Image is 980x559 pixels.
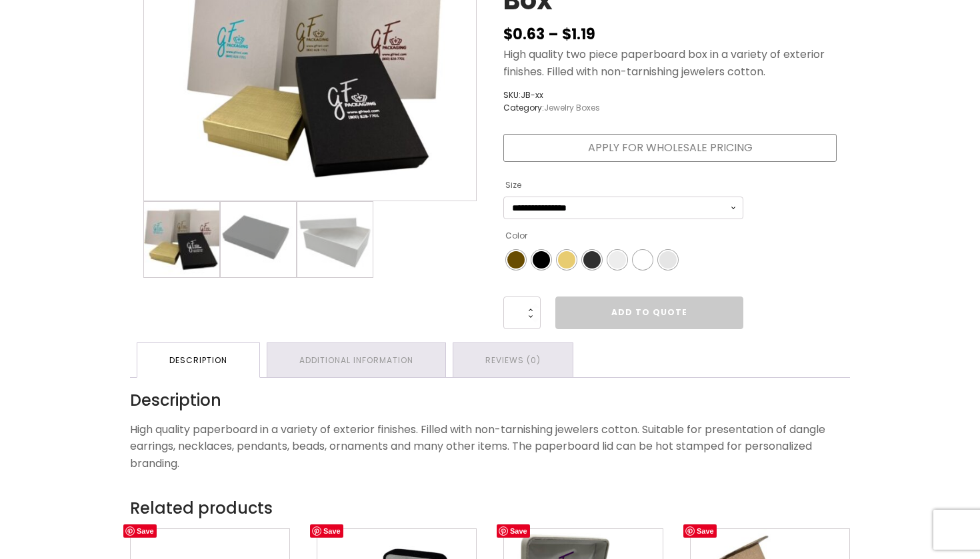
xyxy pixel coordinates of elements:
[633,250,653,270] li: White Krome
[453,343,573,377] a: Reviews (0)
[557,250,577,270] li: Gold Linen
[503,89,600,101] span: SKU:
[544,102,600,113] a: Jewelry Boxes
[130,391,850,410] h2: Description
[130,496,850,521] h2: Related products
[562,24,595,45] bdi: 1.19
[130,421,850,472] p: High quality paperboard in a variety of exterior finishes. Filled with non-tarnishing jewelers co...
[531,250,551,270] li: Gloss Black
[503,24,545,45] bdi: 0.63
[310,524,343,538] a: Save
[683,524,717,538] a: Save
[297,202,373,277] img: Bj Single Box White Swirl Jewelry Box
[503,296,541,328] input: Product quantity
[503,101,600,114] span: Category:
[505,175,521,196] label: Size
[503,24,513,45] span: $
[144,202,219,277] img: Array of cotton filled jewelry boxes with some hot stamped in various colors.
[503,247,743,273] ul: Color
[555,296,743,328] a: Add to Quote
[503,46,837,80] p: High quality two piece paperboard box in a variety of exterior finishes. Filled with non-tarnishi...
[658,250,678,270] li: White Swirl
[267,343,445,377] a: Additional information
[503,134,837,162] a: Apply for Wholesale Pricing
[221,202,296,277] img: Cotton filled matte black paperboard jewelry box.
[506,250,526,270] li: Brown Kraft
[562,24,571,45] span: $
[497,524,530,538] a: Save
[123,524,157,538] a: Save
[582,250,602,270] li: Matte Black
[505,225,527,247] label: Color
[607,250,627,270] li: Silver Linen
[548,24,559,45] span: –
[137,343,259,377] a: Description
[521,89,543,101] span: JB-xx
